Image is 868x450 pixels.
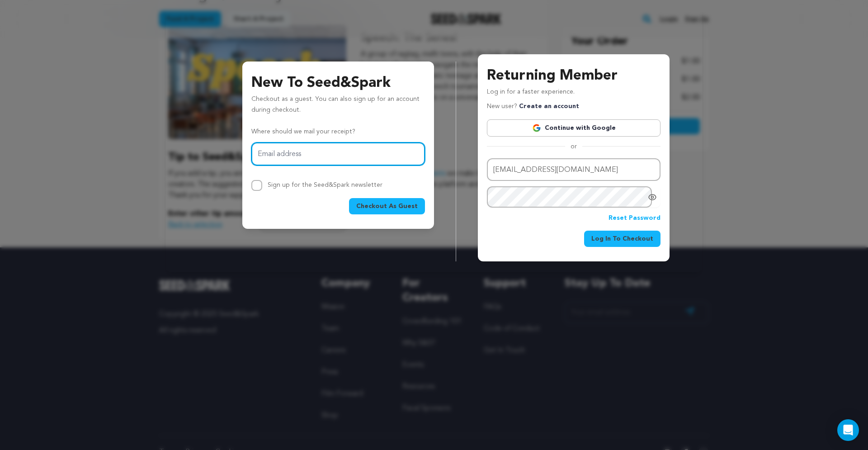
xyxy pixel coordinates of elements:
[591,234,653,243] span: Log In To Checkout
[251,142,425,166] input: Email address
[565,142,582,151] span: or
[251,72,425,94] h3: New To Seed&Spark
[251,127,425,137] p: Where should we mail your receipt?
[251,94,425,119] p: Checkout as a guest. You can also sign up for an account during checkout.
[648,193,657,202] a: Show password as plain text. Warning: this will display your password on the screen.
[349,198,425,214] button: Checkout As Guest
[609,213,660,224] a: Reset Password
[487,87,660,101] p: Log in for a faster experience.
[837,419,859,441] div: Open Intercom Messenger
[487,65,660,87] h3: Returning Member
[532,123,541,133] img: Google logo
[584,231,660,247] button: Log In To Checkout
[487,158,660,181] input: Email address
[487,101,579,112] p: New user?
[487,119,660,137] a: Continue with Google
[356,202,418,211] span: Checkout As Guest
[268,182,382,188] label: Sign up for the Seed&Spark newsletter
[519,103,579,109] a: Create an account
